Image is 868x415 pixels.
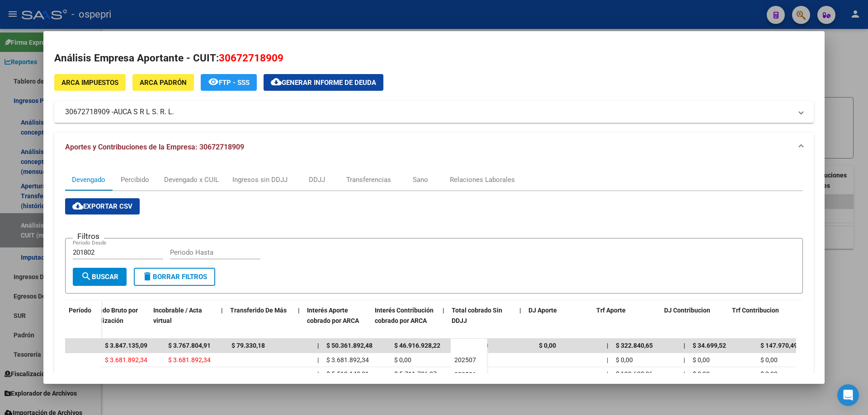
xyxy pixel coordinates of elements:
[684,370,685,378] span: |
[346,175,391,185] div: Transferencias
[282,79,376,87] span: Generar informe de deuda
[394,356,411,364] span: $ 0,00
[616,370,653,378] span: $ 199.638,06
[443,307,444,314] span: |
[394,342,440,349] span: $ 46.916.928,22
[684,356,685,364] span: |
[760,342,797,349] span: $ 147.970,49
[81,273,118,281] span: Buscar
[317,356,319,364] span: |
[81,271,92,282] mat-icon: search
[528,307,557,314] span: DJ Aporte
[317,342,319,349] span: |
[596,307,626,314] span: Trf Aporte
[693,356,710,364] span: $ 0,00
[525,301,593,340] datatable-header-cell: DJ Aporte
[65,198,140,214] button: Exportar CSV
[326,356,369,364] span: $ 3.681.892,34
[113,107,174,117] span: AUCA S R L S. R. L.
[65,143,244,151] span: Aportes y Contribuciones de la Empresa: 30672718909
[221,307,223,314] span: |
[519,307,521,314] span: |
[226,301,294,340] datatable-header-cell: Transferido De Más
[450,175,515,185] div: Relaciones Laborales
[82,301,150,340] datatable-header-cell: Cobrado Bruto por Fiscalización
[693,370,710,378] span: $ 0,00
[394,370,437,378] span: $ 5.711.786,07
[142,273,207,281] span: Borrar Filtros
[760,356,778,364] span: $ 0,00
[132,74,194,91] button: ARCA Padrón
[105,356,147,364] span: $ 3.681.892,34
[616,356,633,364] span: $ 0,00
[54,101,814,123] mat-expansion-panel-header: 30672718909 -AUCA S R L S. R. L.
[760,370,778,378] span: $ 0,00
[837,384,859,406] div: Open Intercom Messenger
[61,79,118,87] span: ARCA Impuestos
[208,76,219,87] mat-icon: remove_red_eye
[664,307,710,314] span: DJ Contribucion
[230,307,287,314] span: Transferido De Más
[168,342,211,349] span: $ 3.767.804,91
[271,76,282,87] mat-icon: cloud_download
[121,175,149,185] div: Percibido
[607,356,608,364] span: |
[85,307,138,324] span: Cobrado Bruto por Fiscalización
[231,342,265,349] span: $ 79.330,18
[105,342,147,349] span: $ 3.847.135,09
[73,268,127,286] button: Buscar
[168,356,211,364] span: $ 3.681.892,34
[72,201,83,211] mat-icon: cloud_download
[593,301,660,340] datatable-header-cell: Trf Aporte
[72,202,132,210] span: Exportar CSV
[65,301,101,339] datatable-header-cell: Período
[452,307,502,324] span: Total cobrado Sin DDJJ
[684,342,685,349] span: |
[72,175,105,185] div: Devengado
[298,307,300,314] span: |
[217,301,226,340] datatable-header-cell: |
[134,268,215,286] button: Borrar Filtros
[142,271,153,282] mat-icon: delete
[307,307,359,324] span: Interés Aporte cobrado por ARCA
[371,301,439,340] datatable-header-cell: Interés Contribución cobrado por ARCA
[309,175,325,185] div: DDJJ
[150,301,217,340] datatable-header-cell: Incobrable / Acta virtual
[326,342,373,349] span: $ 50.361.892,48
[317,370,319,378] span: |
[454,356,476,364] span: 202507
[69,307,91,314] span: Período
[264,74,383,91] button: Generar informe de deuda
[539,342,556,349] span: $ 0,00
[516,301,525,340] datatable-header-cell: |
[607,370,608,378] span: |
[294,301,303,340] datatable-header-cell: |
[448,301,516,340] datatable-header-cell: Total cobrado Sin DDJJ
[728,301,796,340] datatable-header-cell: Trf Contribucion
[439,301,448,340] datatable-header-cell: |
[140,79,187,87] span: ARCA Padrón
[732,307,779,314] span: Trf Contribucion
[54,133,814,162] mat-expansion-panel-header: Aportes y Contribuciones de la Empresa: 30672718909
[303,301,371,340] datatable-header-cell: Interés Aporte cobrado por ARCA
[607,342,609,349] span: |
[616,342,653,349] span: $ 322.840,65
[73,231,104,241] h3: Filtros
[54,74,126,91] button: ARCA Impuestos
[54,51,814,66] h2: Análisis Empresa Aportante - CUIT:
[693,342,726,349] span: $ 34.699,52
[219,79,250,87] span: FTP - SSS
[153,307,202,324] span: Incobrable / Acta virtual
[201,74,257,91] button: FTP - SSS
[413,175,428,185] div: Sano
[219,52,283,64] span: 30672718909
[164,175,219,185] div: Devengado x CUIL
[375,307,434,324] span: Interés Contribución cobrado por ARCA
[65,107,792,117] mat-panel-title: 30672718909 -
[232,175,288,185] div: Ingresos sin DDJJ
[454,371,476,378] span: 202506
[660,301,728,340] datatable-header-cell: DJ Contribucion
[326,370,369,378] span: $ 5.512.148,01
